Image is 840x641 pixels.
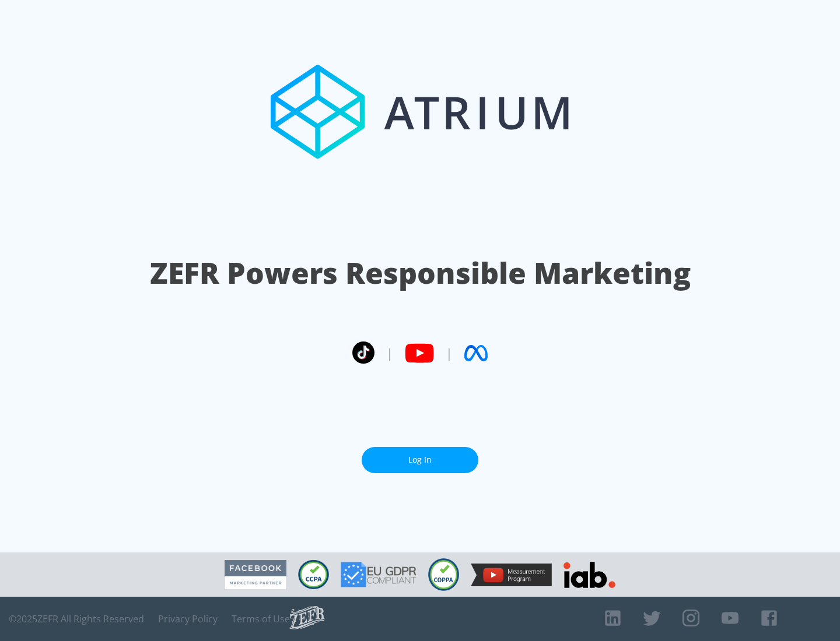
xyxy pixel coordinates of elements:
span: | [446,344,453,362]
img: IAB [563,562,615,588]
a: Privacy Policy [158,613,218,625]
img: Facebook Marketing Partner [225,560,286,590]
img: COPPA Compliant [428,558,459,591]
img: CCPA Compliant [298,560,329,589]
a: Log In [362,447,478,473]
h1: ZEFR Powers Responsible Marketing [150,253,691,293]
a: Terms of Use [232,613,290,625]
img: YouTube Measurement Program [471,563,552,586]
span: | [386,344,393,362]
img: GDPR Compliant [341,562,416,587]
span: © 2025 ZEFR All Rights Reserved [9,613,144,625]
